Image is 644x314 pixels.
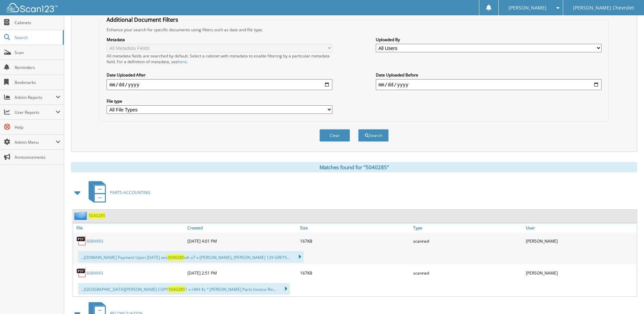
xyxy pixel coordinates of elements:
[509,6,547,10] span: [PERSON_NAME]
[178,59,187,65] a: here
[524,266,637,280] div: [PERSON_NAME]
[376,72,602,78] label: Date Uploaded Before
[15,154,60,160] span: Announcements
[186,234,298,248] div: [DATE] 4:01 PM
[76,236,87,246] img: PDF.png
[319,129,350,142] button: Clear
[298,266,411,280] div: 167KB
[107,37,332,42] label: Metadata
[298,234,411,248] div: 167KB
[15,80,60,85] span: Bookmarks
[107,53,332,65] div: All metadata fields are searched by default. Select a cabinet with metadata to enable filtering b...
[87,270,103,276] a: 6084993
[73,223,186,232] a: File
[71,162,637,172] div: Matches found for "5040285"
[87,238,103,244] a: 6084993
[15,109,56,115] span: User Reports
[15,139,56,145] span: Admin Menu
[298,223,411,232] a: Size
[85,179,150,206] a: PARTS-ACCOUNTING
[78,251,304,263] div: ...[DOMAIN_NAME] Payment Upon [DATE] aes oA o7 v-[PERSON_NAME], [PERSON_NAME] 129 GREYS...
[15,35,59,40] span: Search
[524,234,637,248] div: [PERSON_NAME]
[89,213,105,219] a: 5040285
[524,223,637,232] a: User
[411,234,524,248] div: scanned
[186,223,298,232] a: Created
[15,94,56,100] span: Admin Reports
[107,72,332,78] label: Date Uploaded After
[610,281,644,314] iframe: Chat Widget
[103,27,605,33] div: Enhance your search for specific documents using filters such as date and file type.
[358,129,389,142] button: Search
[110,190,150,195] span: PARTS-ACCOUNTING
[74,211,89,220] img: folder2.png
[376,37,602,42] label: Uploaded By
[15,124,60,130] span: Help
[15,50,60,55] span: Scan
[15,65,60,70] span: Reminders
[107,98,332,104] label: File type
[186,266,298,280] div: [DATE] 2:51 PM
[411,223,524,232] a: Type
[107,79,332,90] input: start
[168,286,185,292] span: 5040285
[76,268,87,278] img: PDF.png
[7,3,58,12] img: scan123-logo-white.svg
[411,266,524,280] div: scanned
[103,16,182,23] legend: Additional Document Filters
[376,79,602,90] input: end
[168,255,184,260] span: 5040285
[573,6,634,10] span: [PERSON_NAME] Chevrolet
[15,20,60,25] span: Cabinets
[78,283,290,295] div: ...[GEOGRAPHIC_DATA][PERSON_NAME] COPY 1 v-rMH $s ° [PERSON_NAME] Parts Invoice Rin...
